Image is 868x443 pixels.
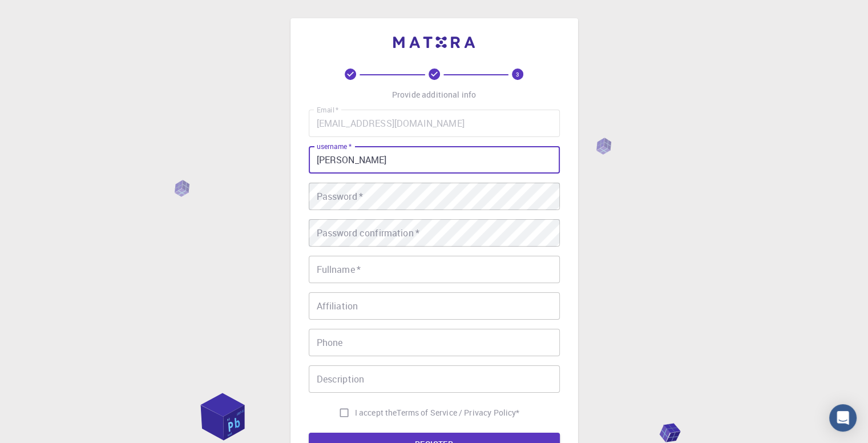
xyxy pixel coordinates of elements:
[397,407,519,418] p: Terms of Service / Privacy Policy *
[397,407,519,418] a: Terms of Service / Privacy Policy*
[392,89,476,100] p: Provide additional info
[516,70,519,78] text: 3
[829,404,857,432] div: Open Intercom Messenger
[355,407,397,418] span: I accept the
[317,142,352,151] label: username
[317,105,338,115] label: Email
